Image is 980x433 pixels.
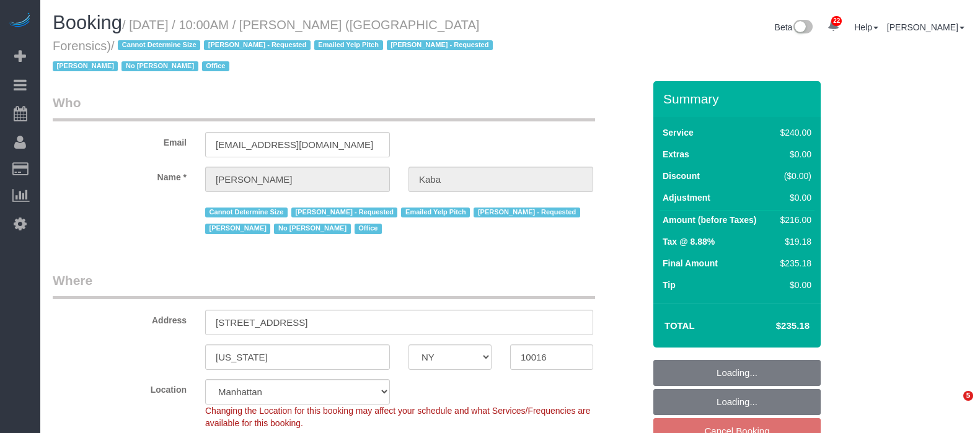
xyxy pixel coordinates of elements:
label: Name * [43,167,196,183]
label: Extras [663,148,689,160]
span: Office [355,224,382,234]
input: Zip Code [510,344,593,370]
span: 5 [963,391,973,401]
input: Email [205,132,390,157]
a: Help [854,22,878,32]
span: Changing the Location for this booking may affect your schedule and what Services/Frequencies are... [205,406,591,428]
span: No [PERSON_NAME] [121,61,198,71]
span: [PERSON_NAME] - Requested [387,40,493,50]
div: $19.18 [775,235,811,248]
iframe: Intercom live chat [938,391,968,421]
div: $0.00 [775,279,811,291]
input: City [205,344,390,370]
span: Cannot Determine Size [118,40,200,50]
span: No [PERSON_NAME] [274,224,350,234]
div: $235.18 [775,257,811,269]
div: ($0.00) [775,170,811,182]
a: Beta [775,22,813,32]
div: $0.00 [775,148,811,160]
label: Final Amount [663,257,718,269]
input: Last Name [408,167,593,192]
span: Emailed Yelp Pitch [401,208,470,217]
span: 22 [831,16,842,26]
div: $240.00 [775,126,811,139]
legend: Who [53,94,595,121]
label: Tip [663,279,676,291]
div: $216.00 [775,214,811,226]
a: [PERSON_NAME] [887,22,965,32]
label: Tax @ 8.88% [663,235,715,248]
h4: $235.18 [739,321,810,331]
span: Cannot Determine Size [205,208,288,217]
span: [PERSON_NAME] - Requested [474,208,580,217]
img: Automaid Logo [7,12,32,30]
span: [PERSON_NAME] - Requested [204,40,310,50]
span: Office [202,61,229,71]
h3: Summary [663,92,814,106]
span: [PERSON_NAME] [53,61,118,71]
small: / [DATE] / 10:00AM / [PERSON_NAME] ([GEOGRAPHIC_DATA] Forensics) [53,18,497,74]
span: / [53,39,497,74]
span: [PERSON_NAME] - Requested [291,208,397,217]
label: Address [43,310,196,326]
span: Emailed Yelp Pitch [314,40,383,50]
strong: Total [664,320,695,331]
a: 22 [821,12,845,40]
label: Amount (before Taxes) [663,214,756,226]
span: [PERSON_NAME] [205,224,270,234]
img: New interface [792,20,813,36]
label: Email [43,132,196,149]
input: First Name [205,167,390,192]
div: $0.00 [775,191,811,204]
label: Discount [663,170,700,182]
label: Service [663,126,694,139]
label: Location [43,379,196,396]
legend: Where [53,271,595,299]
label: Adjustment [663,191,710,204]
span: Booking [53,12,122,33]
